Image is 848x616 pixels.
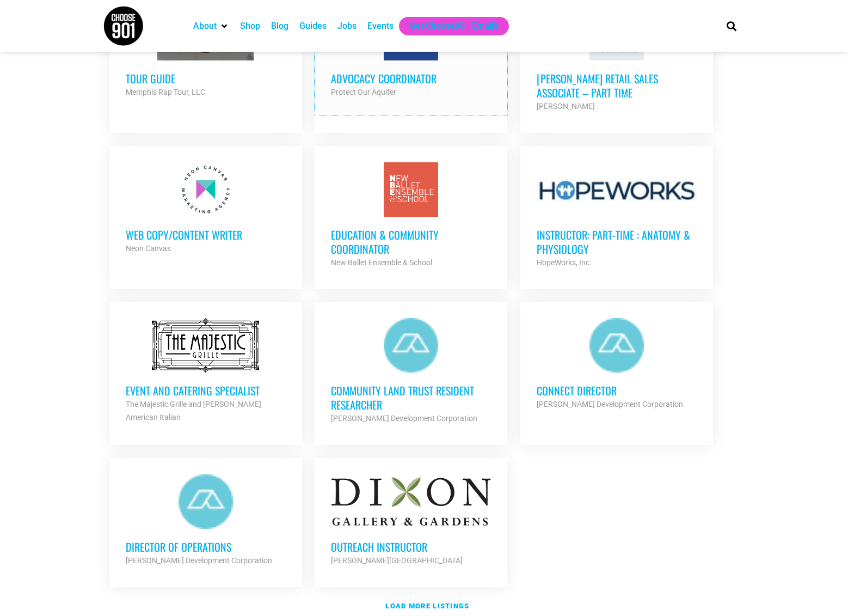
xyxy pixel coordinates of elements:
a: Events [367,20,394,33]
strong: The Majestic Grille and [PERSON_NAME] American Italian [126,400,261,422]
strong: New Ballet Ensemble & School [331,258,432,267]
a: Outreach Instructor [PERSON_NAME][GEOGRAPHIC_DATA] [315,458,507,583]
h3: Community Land Trust Resident Researcher [331,383,491,412]
strong: [PERSON_NAME] Development Corporation [126,556,272,565]
strong: Load more listings [385,602,469,610]
strong: HopeWorks, Inc. [537,258,592,267]
h3: Instructor: Part-Time : Anatomy & Physiology [537,228,697,256]
a: Get Choose901 Emails [410,20,498,33]
strong: [PERSON_NAME] [537,102,595,111]
h3: Outreach Instructor [331,540,491,554]
h3: Tour Guide [126,71,286,86]
h3: Connect Director [537,383,697,398]
a: Guides [299,20,327,33]
a: Shop [240,20,260,33]
a: Connect Director [PERSON_NAME] Development Corporation [520,302,713,427]
div: Search [723,17,741,35]
a: Instructor: Part-Time : Anatomy & Physiology HopeWorks, Inc. [520,146,713,285]
h3: Education & Community Coordinator [331,228,491,256]
a: Director of Operations [PERSON_NAME] Development Corporation [109,458,302,583]
a: Community Land Trust Resident Researcher [PERSON_NAME] Development Corporation [315,302,507,441]
a: About [193,20,217,33]
a: Web Copy/Content Writer Neon Canvas [109,146,302,271]
a: Jobs [337,20,357,33]
h3: Advocacy Coordinator [331,71,491,86]
a: Event and Catering Specialist The Majestic Grille and [PERSON_NAME] American Italian [109,302,302,440]
h3: Director of Operations [126,540,286,554]
h3: Event and Catering Specialist [126,383,286,398]
div: About [188,17,235,35]
h3: Web Copy/Content Writer [126,228,286,242]
strong: [PERSON_NAME] Development Corporation [331,414,477,423]
h3: [PERSON_NAME] Retail Sales Associate – Part Time [537,71,697,100]
strong: [PERSON_NAME] Development Corporation [537,400,683,408]
a: Blog [271,20,288,33]
a: Education & Community Coordinator New Ballet Ensemble & School [315,146,507,285]
strong: Protect Our Aquifer [331,88,396,96]
nav: Main nav [188,17,708,35]
strong: Memphis Rap Tour, LLC [126,88,205,96]
strong: [PERSON_NAME][GEOGRAPHIC_DATA] [331,556,463,565]
strong: Neon Canvas [126,244,171,253]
